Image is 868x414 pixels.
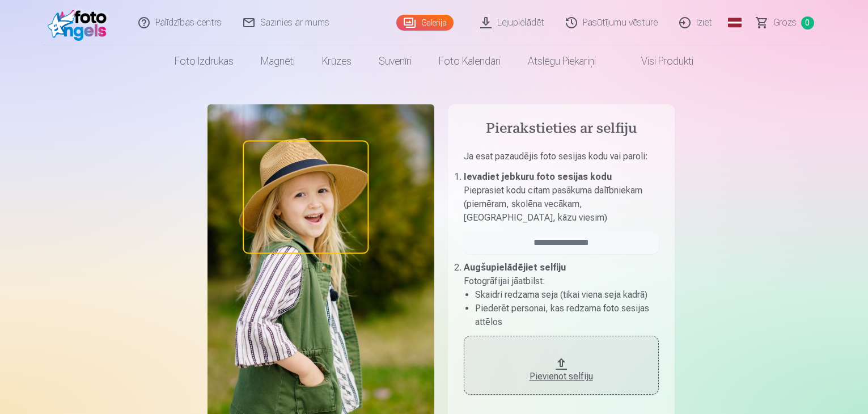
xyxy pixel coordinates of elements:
[514,45,609,77] a: Atslēgu piekariņi
[475,302,659,329] li: Piederēt personai, kas redzama foto sesijas attēlos
[773,16,797,29] span: Grozs
[801,16,814,29] span: 0
[475,288,659,302] li: Skaidri redzama seja (tikai viena seja kadrā)
[464,274,659,288] p: Fotogrāfijai jāatbilst :
[464,171,612,182] b: Ievadiet jebkuru foto sesijas kodu
[396,15,454,31] a: Galerija
[609,45,707,77] a: Visi produkti
[464,262,566,273] b: Augšupielādējiet selfiju
[425,45,514,77] a: Foto kalendāri
[247,45,308,77] a: Magnēti
[464,184,659,225] p: Pieprasiet kodu citam pasākuma dalībniekam (piemēram, skolēna vecākam, [GEOGRAPHIC_DATA], kāzu vi...
[48,5,113,41] img: /fa1
[475,370,647,383] div: Pievienot selfiju
[308,45,365,77] a: Krūzes
[464,120,659,138] h4: Pierakstieties ar selfiju
[464,150,659,170] p: Ja esat pazaudējis foto sesijas kodu vai paroli :
[464,336,659,395] button: Pievienot selfiju
[161,45,247,77] a: Foto izdrukas
[365,45,425,77] a: Suvenīri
